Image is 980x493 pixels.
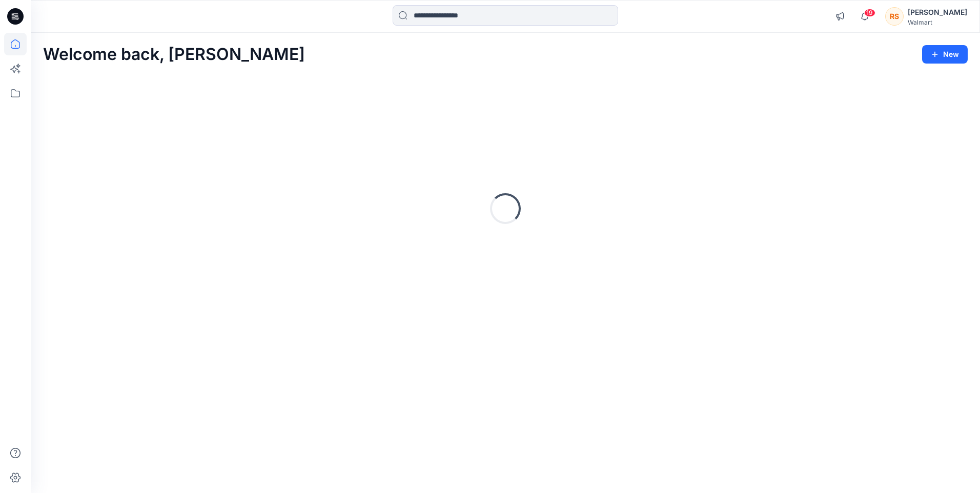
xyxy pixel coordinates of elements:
[908,18,967,26] div: Walmart
[922,45,968,64] button: New
[43,45,305,64] h2: Welcome back, [PERSON_NAME]
[864,9,875,17] span: 19
[885,7,904,26] div: RS
[908,6,967,18] div: [PERSON_NAME]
